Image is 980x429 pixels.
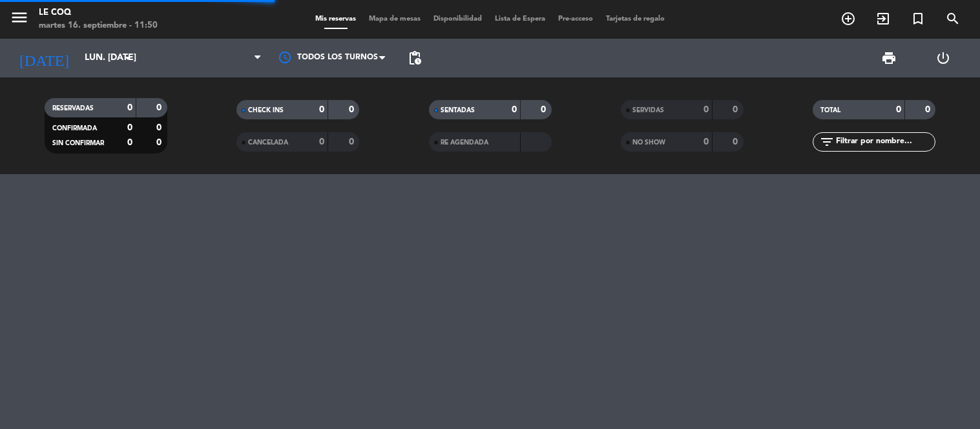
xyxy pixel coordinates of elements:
span: Mis reservas [309,15,362,23]
span: SENTADAS [441,107,475,114]
span: Lista de Espera [488,15,552,23]
div: Le Coq [39,6,158,19]
span: SIN CONFIRMAR [52,140,104,146]
span: CANCELADA [248,139,288,146]
div: LOG OUT [916,39,970,77]
strong: 0 [704,137,709,146]
i: turned_in_not [910,11,926,26]
span: CONFIRMADA [52,125,97,132]
strong: 0 [349,137,357,146]
span: RE AGENDADA [441,139,488,146]
span: pending_actions [407,50,422,66]
strong: 0 [127,123,132,132]
strong: 0 [896,105,901,114]
input: Filtrar por nombre... [835,135,935,149]
span: RESERVADAS [52,105,94,112]
i: arrow_drop_down [120,50,136,66]
strong: 0 [156,138,164,147]
strong: 0 [925,105,933,114]
i: exit_to_app [875,11,891,26]
span: Tarjetas de regalo [599,15,671,23]
strong: 0 [319,105,324,114]
span: print [881,50,897,66]
strong: 0 [704,105,709,114]
i: menu [10,8,29,27]
i: power_settings_new [935,50,951,66]
strong: 0 [733,137,740,146]
button: menu [10,8,29,32]
span: Mapa de mesas [362,15,427,23]
strong: 0 [512,105,517,114]
strong: 0 [349,105,357,114]
strong: 0 [541,105,548,114]
strong: 0 [319,137,324,146]
div: martes 16. septiembre - 11:50 [39,19,158,32]
strong: 0 [127,103,132,112]
span: TOTAL [820,107,840,114]
span: NO SHOW [632,139,665,146]
i: search [945,11,961,26]
span: Disponibilidad [427,15,488,23]
strong: 0 [733,105,740,114]
span: CHECK INS [248,107,284,114]
i: add_circle_outline [840,11,856,26]
strong: 0 [127,138,132,147]
span: SERVIDAS [632,107,664,114]
i: filter_list [819,134,835,150]
strong: 0 [156,103,164,112]
strong: 0 [156,123,164,132]
i: [DATE] [10,44,78,72]
span: Pre-acceso [552,15,599,23]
